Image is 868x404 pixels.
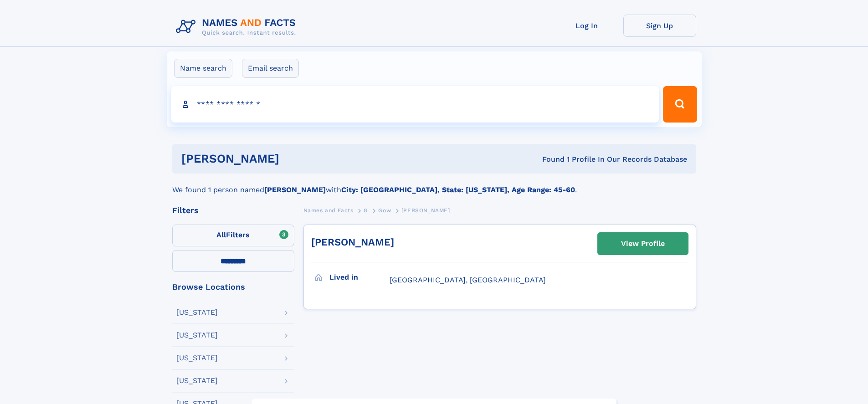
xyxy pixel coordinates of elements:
[364,207,368,214] span: G
[550,15,623,37] a: Log In
[174,59,232,78] label: Name search
[341,185,575,194] b: City: [GEOGRAPHIC_DATA], State: [US_STATE], Age Range: 45-60
[176,309,218,316] div: [US_STATE]
[401,207,450,214] span: [PERSON_NAME]
[303,205,354,216] a: Names and Facts
[329,270,390,285] h3: Lived in
[172,15,303,39] img: Logo Names and Facts
[364,205,368,216] a: G
[176,354,218,362] div: [US_STATE]
[172,174,696,195] div: We found 1 person named with .
[390,276,546,284] span: [GEOGRAPHIC_DATA], [GEOGRAPHIC_DATA]
[172,283,294,291] div: Browse Locations
[378,207,391,214] span: Gow
[216,230,226,239] span: All
[171,86,659,123] input: search input
[181,153,411,164] h1: [PERSON_NAME]
[242,59,299,78] label: Email search
[172,225,294,246] label: Filters
[172,206,294,215] div: Filters
[663,86,697,123] button: Search Button
[311,236,394,248] a: [PERSON_NAME]
[378,205,391,216] a: Gow
[621,233,665,254] div: View Profile
[176,377,218,384] div: [US_STATE]
[176,332,218,339] div: [US_STATE]
[264,185,326,194] b: [PERSON_NAME]
[598,233,688,255] a: View Profile
[623,15,696,37] a: Sign Up
[411,154,687,164] div: Found 1 Profile In Our Records Database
